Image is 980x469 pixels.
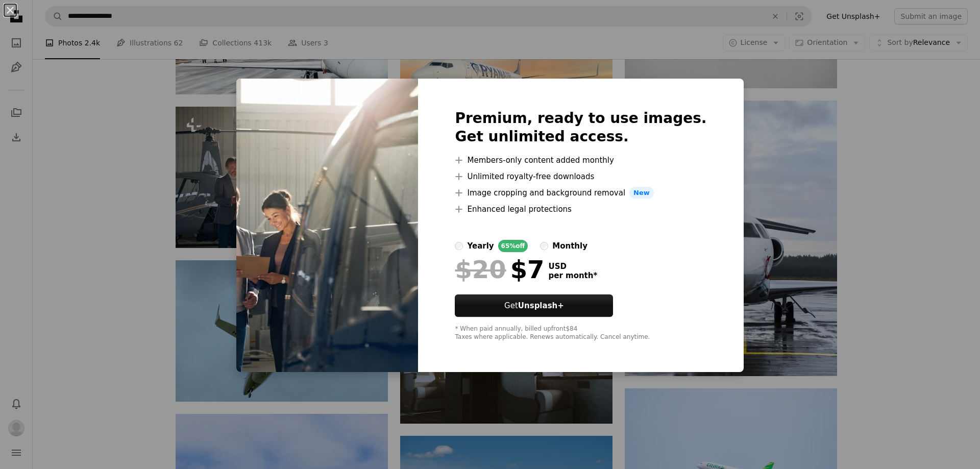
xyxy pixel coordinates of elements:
div: * When paid annually, billed upfront $84 Taxes where applicable. Renews automatically. Cancel any... [455,325,706,341]
div: 65% off [498,240,528,252]
span: USD [548,262,597,271]
span: $20 [455,256,506,283]
li: Image cropping and background removal [455,187,706,199]
input: monthly [540,242,548,250]
li: Enhanced legal protections [455,203,706,215]
span: per month * [548,271,597,280]
span: New [629,187,654,199]
li: Members-only content added monthly [455,154,706,166]
div: $7 [455,256,544,283]
input: yearly65%off [455,242,463,250]
h2: Premium, ready to use images. Get unlimited access. [455,109,706,146]
a: GetUnsplash+ [455,294,613,317]
img: premium_photo-1661963912480-09c9399db55e [236,79,418,373]
strong: Unsplash+ [518,301,564,310]
div: monthly [552,240,587,252]
div: yearly [467,240,494,252]
li: Unlimited royalty-free downloads [455,170,706,183]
